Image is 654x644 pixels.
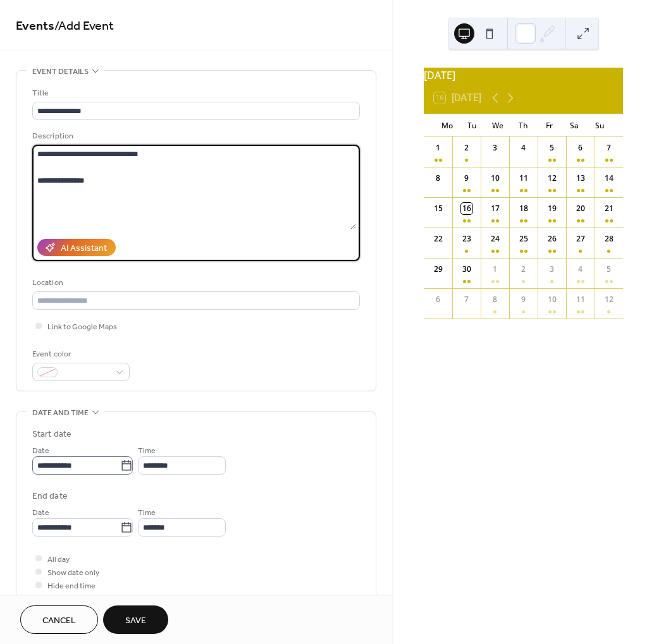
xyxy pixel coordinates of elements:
[433,203,444,214] div: 15
[54,14,114,39] span: / Add Event
[433,173,444,184] div: 8
[603,233,615,245] div: 28
[546,264,558,275] div: 3
[490,233,501,245] div: 24
[32,87,357,100] div: Title
[603,264,615,275] div: 5
[511,114,536,137] div: Th
[490,173,501,184] div: 10
[546,294,558,305] div: 10
[518,294,529,305] div: 9
[47,580,96,593] span: Hide end time
[603,294,615,305] div: 12
[32,130,357,143] div: Description
[518,203,529,214] div: 18
[433,142,444,154] div: 1
[433,294,444,305] div: 6
[460,114,485,137] div: Tu
[138,444,156,458] span: Time
[536,114,562,137] div: Fr
[490,142,501,154] div: 3
[61,242,107,255] div: AI Assistant
[32,490,68,503] div: End date
[575,203,586,214] div: 20
[461,264,472,275] div: 30
[47,320,117,334] span: Link to Google Maps
[16,14,54,39] a: Events
[603,142,615,154] div: 7
[20,605,98,634] button: Cancel
[32,406,89,420] span: Date and time
[32,65,89,78] span: Event details
[575,294,586,305] div: 11
[518,142,529,154] div: 4
[138,506,156,519] span: Time
[125,614,146,628] span: Save
[433,264,444,275] div: 29
[603,173,615,184] div: 14
[47,566,99,580] span: Show date only
[433,233,444,245] div: 22
[485,114,510,137] div: We
[518,264,529,275] div: 2
[37,239,116,256] button: AI Assistant
[461,233,472,245] div: 23
[518,233,529,245] div: 25
[546,233,558,245] div: 26
[490,294,501,305] div: 8
[32,428,71,441] div: Start date
[490,264,501,275] div: 1
[434,114,459,137] div: Mo
[575,233,586,245] div: 27
[32,506,49,519] span: Date
[461,294,472,305] div: 7
[546,142,558,154] div: 5
[103,605,168,634] button: Save
[546,173,558,184] div: 12
[424,68,623,83] div: [DATE]
[461,203,472,214] div: 16
[575,264,586,275] div: 4
[518,173,529,184] div: 11
[461,173,472,184] div: 9
[575,142,586,154] div: 6
[47,553,70,566] span: All day
[490,203,501,214] div: 17
[562,114,587,137] div: Sa
[546,203,558,214] div: 19
[588,114,613,137] div: Su
[32,276,357,289] div: Location
[32,444,49,458] span: Date
[575,173,586,184] div: 13
[461,142,472,154] div: 2
[603,203,615,214] div: 21
[42,614,76,628] span: Cancel
[32,348,127,361] div: Event color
